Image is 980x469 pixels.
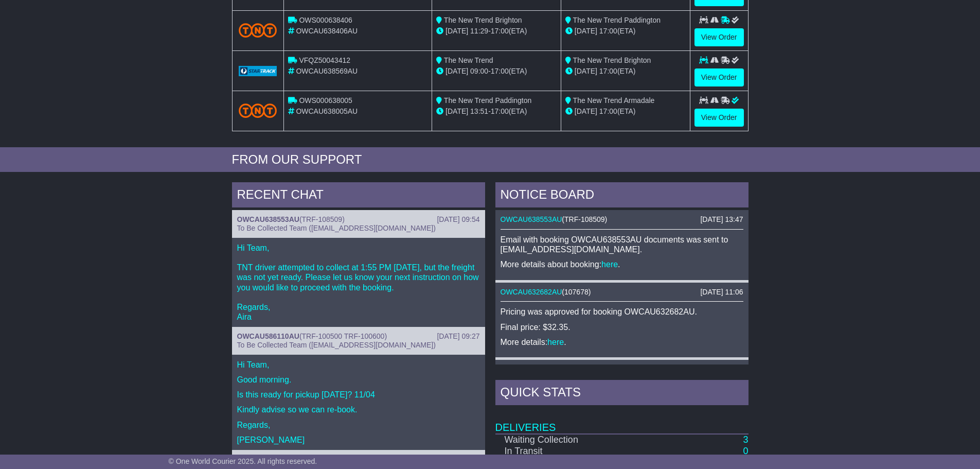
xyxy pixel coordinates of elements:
[601,260,618,269] a: here
[495,380,749,408] div: Quick Stats
[599,27,617,35] span: 17:00
[436,26,557,37] div: - (ETA)
[501,235,743,254] p: Email with booking OWCAU638553AU documents was sent to [EMAIL_ADDRESS][DOMAIN_NAME].
[743,446,748,456] a: 0
[547,338,564,346] a: here
[501,307,743,317] p: Pricing was approved for booking OWCAU632682AU.
[444,16,522,24] span: The New Trend Brighton
[743,435,748,445] a: 3
[237,332,480,341] div: ( )
[495,446,649,457] td: In Transit
[501,288,562,296] a: OWCAU632682AU
[169,457,317,465] span: © One World Courier 2025. All rights reserved.
[237,405,480,414] p: Kindly advise so we can re-book.
[564,215,605,223] span: TRF-108509
[437,332,479,341] div: [DATE] 09:27
[700,215,743,224] div: [DATE] 13:47
[565,106,686,117] div: (ETA)
[470,107,488,115] span: 13:51
[501,215,743,224] div: ( )
[565,26,686,37] div: (ETA)
[296,67,358,75] span: OWCAU638569AU
[299,56,350,64] span: VFQZ50043412
[436,66,557,77] div: - (ETA)
[232,152,749,167] div: FROM OUR SUPPORT
[237,341,436,349] span: To Be Collected Team ([EMAIL_ADDRESS][DOMAIN_NAME])
[237,420,480,430] p: Regards,
[495,434,649,446] td: Waiting Collection
[237,215,480,224] div: ( )
[495,182,749,210] div: NOTICE BOARD
[564,288,589,296] span: 107678
[299,96,352,105] span: OWS000638005
[599,67,617,75] span: 17:00
[470,27,488,35] span: 11:29
[436,106,557,117] div: - (ETA)
[296,27,358,35] span: OWCAU638406AU
[573,96,655,105] span: The New Trend Armadale
[501,337,743,347] p: More details: .
[302,215,343,223] span: TRF-108509
[599,107,617,115] span: 17:00
[491,67,509,75] span: 17:00
[237,390,480,399] p: Is this ready for pickup [DATE]? 11/04
[237,243,480,322] p: Hi Team, TNT driver attempted to collect at 1:55 PM [DATE], but the freight was not yet ready. Pl...
[299,16,352,24] span: OWS000638406
[237,332,299,340] a: OWCAU586110AU
[446,67,468,75] span: [DATE]
[237,435,480,445] p: [PERSON_NAME]
[575,27,597,35] span: [DATE]
[437,215,479,224] div: [DATE] 09:54
[495,408,749,434] td: Deliveries
[491,27,509,35] span: 17:00
[573,16,661,24] span: The New Trend Paddington
[446,107,468,115] span: [DATE]
[501,322,743,332] p: Final price: $32.35.
[444,56,493,64] span: The New Trend
[239,23,277,37] img: TNT_Domestic.png
[575,107,597,115] span: [DATE]
[237,215,299,223] a: OWCAU638553AU
[573,56,651,64] span: The New Trend Brighton
[575,67,597,75] span: [DATE]
[694,28,744,46] a: View Order
[239,66,277,76] img: GetCarrierServiceLogo
[296,107,358,115] span: OWCAU638005AU
[501,259,743,269] p: More details about booking: .
[470,67,488,75] span: 09:00
[444,96,531,105] span: The New Trend Paddington
[302,332,385,340] span: TRF-100500 TRF-100600
[239,103,277,117] img: TNT_Domestic.png
[237,360,480,370] p: Hi Team,
[491,107,509,115] span: 17:00
[501,288,743,297] div: ( )
[237,224,436,232] span: To Be Collected Team ([EMAIL_ADDRESS][DOMAIN_NAME])
[700,288,743,297] div: [DATE] 11:06
[237,375,480,385] p: Good morning.
[446,27,468,35] span: [DATE]
[232,182,485,210] div: RECENT CHAT
[501,215,562,223] a: OWCAU638553AU
[565,66,686,77] div: (ETA)
[694,68,744,86] a: View Order
[694,109,744,127] a: View Order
